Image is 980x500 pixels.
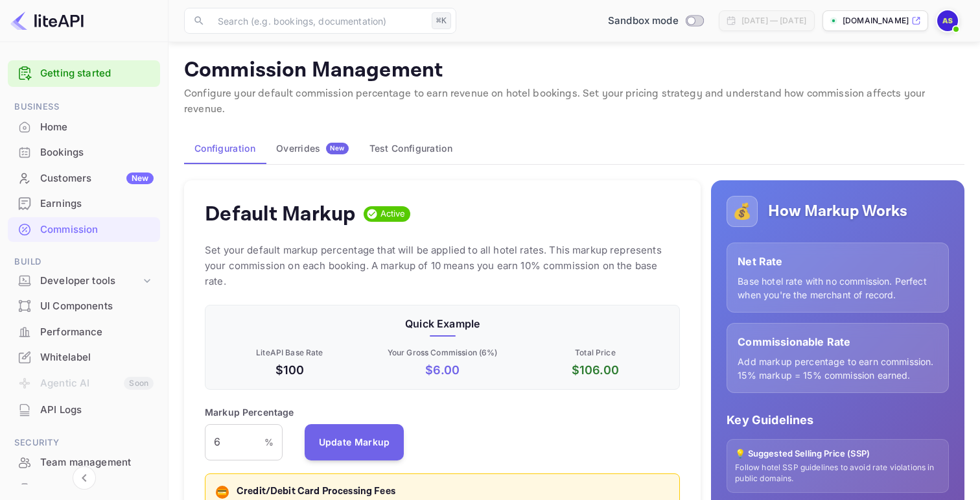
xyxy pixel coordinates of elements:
[264,435,274,449] p: %
[738,274,938,302] p: Base hotel rate with no commission. Perfect when you're the merchant of record.
[8,115,160,139] a: Home
[216,361,364,379] p: $100
[40,350,154,365] div: Whitelabel
[738,334,938,350] p: Commissionable Rate
[8,166,160,190] a: CustomersNew
[40,299,154,314] div: UI Components
[432,12,451,29] div: ⌘K
[40,274,141,289] div: Developer tools
[237,484,669,499] p: Credit/Debit Card Processing Fees
[843,15,909,27] p: [DOMAIN_NAME]
[184,133,266,164] button: Configuration
[8,294,160,319] div: UI Components
[8,255,160,269] span: Build
[40,455,154,470] div: Team management
[8,166,160,191] div: CustomersNew
[276,143,349,154] div: Overrides
[8,270,160,292] div: Developer tools
[8,436,160,450] span: Security
[40,325,154,340] div: Performance
[8,345,160,370] div: Whitelabel
[326,144,349,152] span: New
[937,10,958,31] img: Ahmad Shabib
[8,100,160,114] span: Business
[40,120,154,135] div: Home
[8,140,160,164] a: Bookings
[735,462,940,484] p: Follow hotel SSP guidelines to avoid rate violations in public domains.
[184,58,964,84] p: Commission Management
[8,115,160,140] div: Home
[40,196,154,211] div: Earnings
[205,201,356,227] h4: Default Markup
[603,14,708,29] div: Switch to Production mode
[210,8,426,34] input: Search (e.g. bookings, documentation)
[8,191,160,215] a: Earnings
[359,133,463,164] button: Test Configuration
[768,201,907,222] h5: How Markup Works
[735,447,940,460] p: 💡 Suggested Selling Price (SSP)
[40,403,154,418] div: API Logs
[10,10,84,31] img: LiteAPI logo
[8,450,160,474] a: Team management
[8,140,160,165] div: Bookings
[216,316,669,331] p: Quick Example
[8,191,160,217] div: Earnings
[727,411,949,429] p: Key Guidelines
[732,200,752,223] p: 💰
[40,171,154,186] div: Customers
[369,361,517,379] p: $ 6.00
[40,66,154,81] a: Getting started
[216,347,364,359] p: LiteAPI Base Rate
[8,398,160,423] div: API Logs
[375,208,411,220] span: Active
[8,398,160,422] a: API Logs
[205,424,264,460] input: 0
[305,424,404,460] button: Update Markup
[40,481,154,496] div: Fraud management
[8,60,160,87] div: Getting started
[8,217,160,243] div: Commission
[217,486,227,498] p: 💳
[126,173,154,184] div: New
[8,345,160,369] a: Whitelabel
[40,222,154,237] div: Commission
[205,243,680,289] p: Set your default markup percentage that will be applied to all hotel rates. This markup represent...
[738,254,938,269] p: Net Rate
[369,347,517,359] p: Your Gross Commission ( 6 %)
[741,15,806,27] div: [DATE] — [DATE]
[8,294,160,318] a: UI Components
[184,86,964,117] p: Configure your default commission percentage to earn revenue on hotel bookings. Set your pricing ...
[8,450,160,475] div: Team management
[40,145,154,160] div: Bookings
[8,320,160,345] div: Performance
[522,347,670,359] p: Total Price
[522,361,670,379] p: $ 106.00
[738,355,938,382] p: Add markup percentage to earn commission. 15% markup = 15% commission earned.
[73,466,96,490] button: Collapse navigation
[8,476,160,500] a: Fraud management
[608,14,679,29] span: Sandbox mode
[205,405,294,419] p: Markup Percentage
[8,320,160,344] a: Performance
[8,217,160,241] a: Commission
